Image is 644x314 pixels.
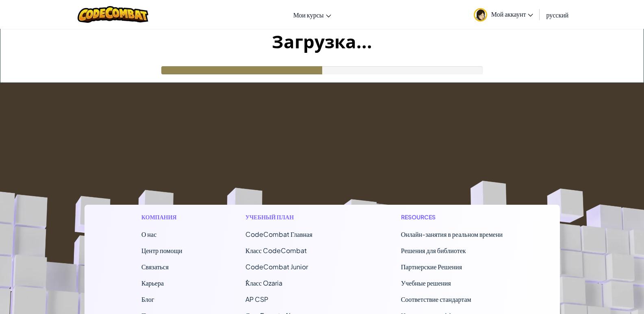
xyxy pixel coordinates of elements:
span: CodeCombat Главная [245,230,312,238]
span: русский [546,11,568,19]
a: Партнерские Решения [401,262,462,271]
a: О нас [141,230,156,238]
span: Связаться [141,262,169,271]
span: Мой аккаунт [491,10,533,18]
a: AP CSP [245,295,268,303]
span: Мои курсы [293,11,324,19]
h1: Загрузка... [0,29,644,54]
a: Блог [141,295,154,303]
a: Класс CodeCombat [245,246,307,255]
h1: Компания [141,213,182,221]
img: avatar [474,8,487,22]
a: русский [542,4,572,26]
a: Учебные решения [401,279,451,287]
h1: Resources [401,213,503,221]
a: ٌКласс Ozaria [245,279,282,287]
a: Онлайн-занятия в реальном времени [401,230,503,238]
a: CodeCombat Junior [245,262,308,271]
a: Мой аккаунт [470,2,538,27]
a: Решения для библиотек [401,246,466,255]
img: CodeCombat logo [78,6,149,23]
h1: Учебный план [245,213,338,221]
a: Соответствие стандартам [401,295,471,303]
a: Карьера [141,279,164,287]
a: Центр помощи [141,246,182,255]
a: Мои курсы [289,4,335,26]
